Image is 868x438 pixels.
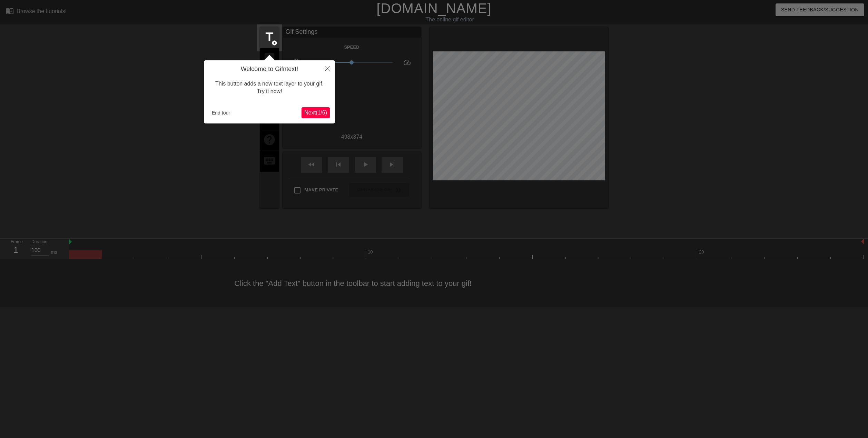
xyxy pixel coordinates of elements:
button: Close [320,60,335,76]
h4: Welcome to Gifntext! [209,66,330,73]
div: This button adds a new text layer to your gif. Try it now! [209,73,330,102]
button: Next [302,107,330,118]
span: Next ( 1 / 6 ) [304,110,327,116]
button: End tour [209,108,233,118]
